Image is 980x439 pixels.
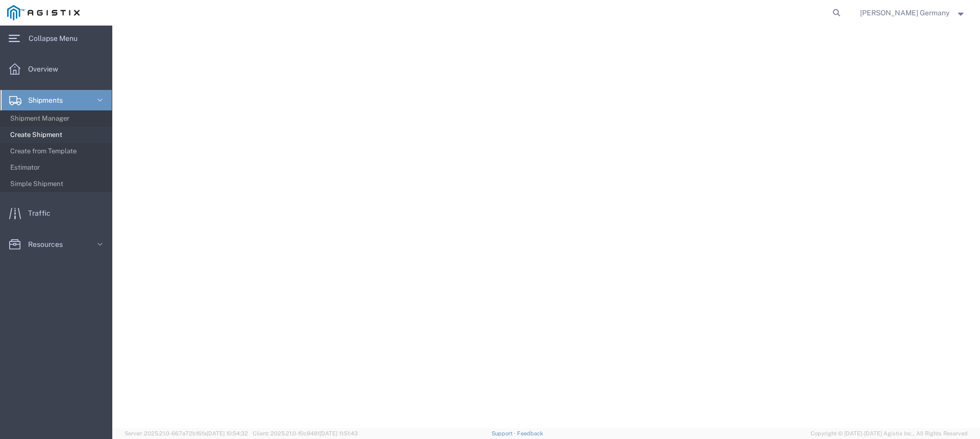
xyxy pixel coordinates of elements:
span: Server: 2025.21.0-667a72bf6fa [125,430,248,436]
a: Feedback [517,430,543,436]
a: Traffic [1,203,112,223]
span: Simple Shipment [10,174,105,194]
span: Create Shipment [10,125,105,145]
a: Overview [1,59,112,79]
a: Resources [1,234,112,255]
span: Shipments [28,90,70,110]
span: Courtney Germany [860,7,949,18]
span: Resources [28,234,70,255]
span: [DATE] 10:54:32 [207,430,248,436]
span: Client: 2025.21.0-f0c8481 [253,430,358,436]
iframe: FS Legacy Container [112,26,980,428]
span: Traffic [28,203,58,223]
span: Create from Template [10,141,105,161]
a: Shipments [1,90,112,110]
span: Collapse Menu [29,28,85,49]
span: Shipment Manager [10,108,105,129]
img: logo [7,5,80,20]
span: Overview [28,59,65,79]
span: [DATE] 11:51:43 [320,430,358,436]
span: Copyright © [DATE]-[DATE] Agistix Inc., All Rights Reserved [811,429,968,438]
a: Support [492,430,517,436]
button: [PERSON_NAME] Germany [860,7,966,19]
span: Estimator [10,157,105,178]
